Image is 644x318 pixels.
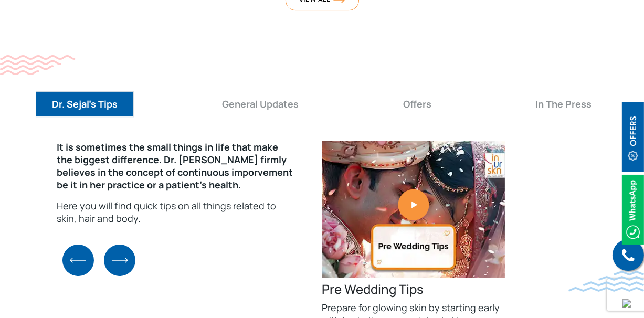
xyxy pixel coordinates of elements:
div: Next slide [104,245,135,276]
img: Pre Wedding Tips [322,141,505,278]
img: Whatsappicon [622,175,644,245]
h4: Pre Wedding Tips [322,282,505,297]
div: Previous slide [62,245,94,276]
img: offerBt [622,102,644,172]
img: /BluePrevArrow [62,245,94,276]
img: bluewave [568,271,644,292]
a: Whatsappicon [622,203,644,215]
p: Here you will find quick tips on all things related to skin, hair and body. [57,199,296,225]
button: Offers [387,91,448,117]
img: up-blue-arrow.svg [622,299,631,308]
button: In The Press [520,91,608,117]
img: BlueNextArrow [104,245,135,276]
button: General Updates [206,91,315,117]
button: Dr. Sejal's Tips [36,91,134,117]
p: It is sometimes the small things in life that make the biggest difference. Dr. [PERSON_NAME] firm... [57,141,296,191]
